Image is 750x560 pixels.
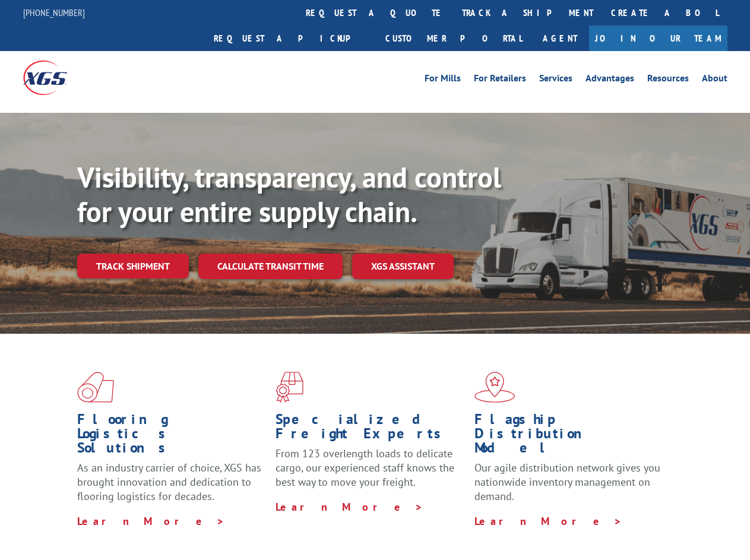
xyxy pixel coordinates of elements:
[474,461,660,503] span: Our agile distribution network gives you nationwide inventory management on demand.
[276,500,423,514] a: Learn More >
[376,26,531,51] a: Customer Portal
[647,74,689,87] a: Resources
[352,254,454,279] a: XGS ASSISTANT
[474,372,515,403] img: xgs-icon-flagship-distribution-model-red
[77,461,261,503] span: As an industry carrier of choice, XGS has brought innovation and dedication to flooring logistics...
[198,254,343,279] a: Calculate transit time
[425,74,461,87] a: For Mills
[77,254,189,279] a: Track shipment
[23,7,85,18] a: [PHONE_NUMBER]
[77,514,225,528] a: Learn More >
[474,74,526,87] a: For Retailers
[276,412,465,447] h1: Specialized Freight Experts
[77,372,114,403] img: xgs-icon-total-supply-chain-intelligence-red
[205,26,376,51] a: Request a pickup
[586,74,634,87] a: Advantages
[474,412,664,461] h1: Flagship Distribution Model
[539,74,572,87] a: Services
[276,372,303,403] img: xgs-icon-focused-on-flooring-red
[276,447,465,499] p: From 123 overlength loads to delicate cargo, our experienced staff knows the best way to move you...
[702,74,727,87] a: About
[77,412,267,461] h1: Flooring Logistics Solutions
[474,514,622,528] a: Learn More >
[589,26,727,51] a: Join Our Team
[531,26,589,51] a: Agent
[77,159,501,230] b: Visibility, transparency, and control for your entire supply chain.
